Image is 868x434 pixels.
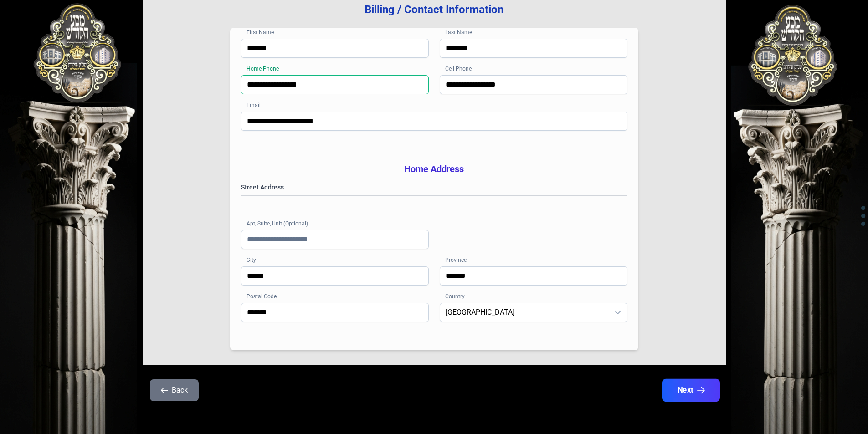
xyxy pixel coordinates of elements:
[157,2,711,17] h3: Billing / Contact Information
[150,379,199,401] button: Back
[241,183,627,192] label: Street Address
[662,379,719,402] button: Next
[609,303,627,322] div: dropdown trigger
[241,163,627,175] h3: Home Address
[440,303,609,322] span: United Kingdom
